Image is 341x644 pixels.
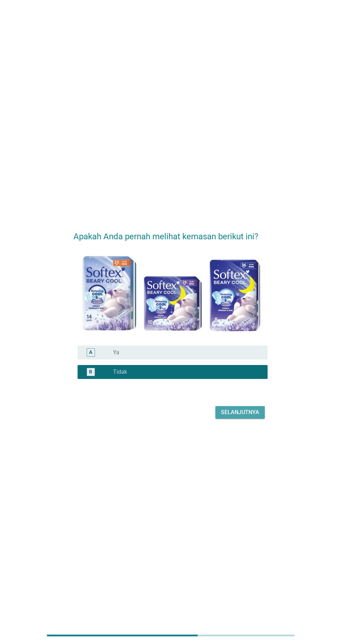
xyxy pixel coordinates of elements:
[113,368,127,375] label: Tidak
[73,248,267,335] img: 53ca4160-7792-441f-ba0e-6c32c8bc9884-Softex-Beary-Cool.png
[221,408,259,417] div: Selanjutnya
[113,349,119,356] label: Ya
[89,368,92,376] div: B
[89,349,92,356] div: A
[215,406,265,419] button: Selanjutnya
[73,223,267,243] h2: Apakah Anda pernah melihat kemasan berikut ini?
